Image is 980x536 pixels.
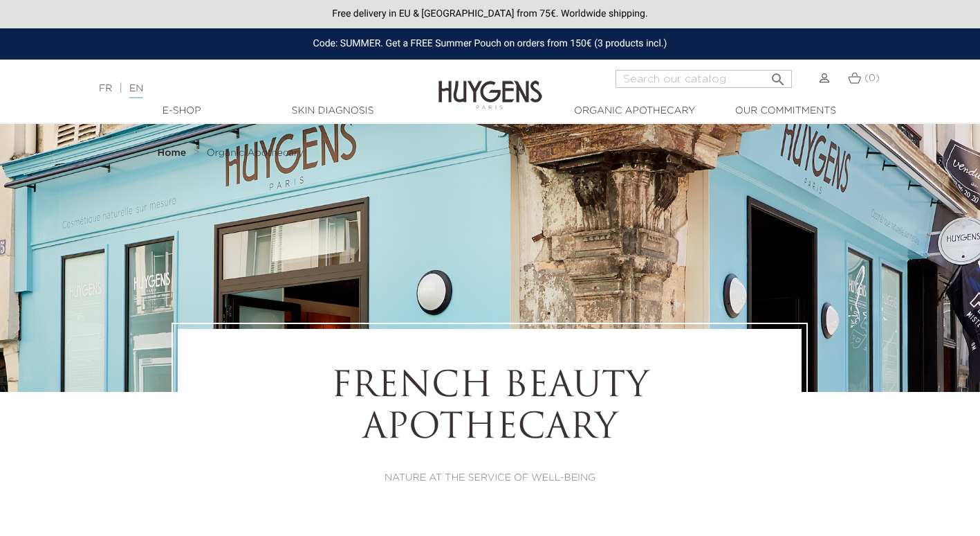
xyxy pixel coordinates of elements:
[113,104,251,118] a: E-Shop
[99,84,112,93] a: FR
[766,66,791,84] button: 
[207,148,304,158] span: Organic Apothecary
[129,84,143,98] a: EN
[264,104,402,118] a: Skin Diagnosis
[216,367,764,450] h1: FRENCH BEAUTY APOTHECARY
[616,70,792,88] input: Search
[716,104,855,118] a: Our commitments
[158,148,187,158] strong: Home
[566,104,704,118] a: Organic Apothecary
[158,148,189,159] a: Home
[207,148,304,159] a: Organic Apothecary
[438,58,542,111] img: Huygens
[770,67,786,84] i: 
[216,471,764,485] p: NATURE AT THE SERVICE OF WELL-BEING
[865,73,880,83] span: (0)
[92,80,398,97] div: |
